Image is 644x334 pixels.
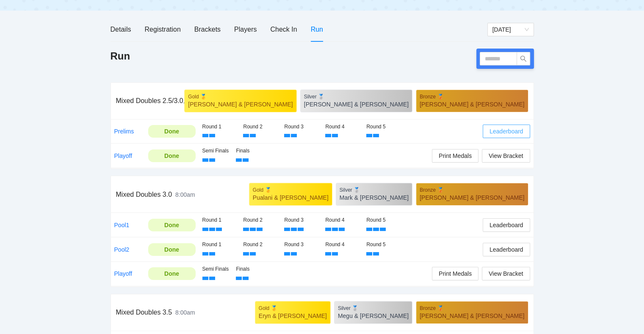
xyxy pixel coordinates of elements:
div: Check In [270,24,297,35]
div: Done [155,245,189,254]
button: View Bracket [482,149,530,163]
div: Semi Finals [202,147,229,155]
span: Print Medals [439,269,472,278]
h1: Run [111,49,130,63]
a: Prelims [114,128,134,135]
div: Bronze 🥉 [420,93,524,100]
span: View Bracket [489,151,523,160]
div: Gold 🥇 [253,187,329,193]
div: Round 5 [366,241,401,249]
span: Leaderboard [489,245,523,254]
div: Round 3 [284,241,318,249]
a: Pool2 [114,246,130,253]
div: Done [155,151,189,160]
div: Players [234,24,257,35]
div: Done [155,269,189,278]
button: search [517,52,530,65]
div: Mark & [PERSON_NAME] [340,193,409,202]
div: [PERSON_NAME] & [PERSON_NAME] [420,312,524,320]
div: Round 3 [284,123,318,131]
div: Gold 🥇 [188,93,293,100]
span: Mixed Doubles 2.5/3.0, 50+ [116,97,199,104]
div: Bronze 🥉 [420,305,524,312]
a: Playoff [114,270,133,277]
button: Print Medals [432,267,478,280]
div: Round 1 [202,241,237,249]
div: Bronze 🥉 [420,187,524,193]
div: Round 2 [243,216,277,224]
button: Leaderboard [483,218,530,232]
div: Round 1 [202,123,237,131]
span: 8:00am [175,191,195,198]
div: Round 4 [325,123,359,131]
div: Finals [236,265,263,273]
div: Silver 🥈 [338,305,409,312]
div: Pualani & [PERSON_NAME] [253,193,329,202]
div: [PERSON_NAME] & [PERSON_NAME] [420,100,524,109]
a: Pool1 [114,222,130,228]
div: Round 3 [284,216,318,224]
div: Run [311,24,323,35]
div: Round 1 [202,216,237,224]
div: Gold 🥇 [259,305,327,312]
div: Eryn & [PERSON_NAME] [259,312,327,320]
div: [PERSON_NAME] & [PERSON_NAME] [304,100,409,109]
span: Leaderboard [489,127,523,136]
div: Round 4 [325,216,359,224]
a: Playoff [114,152,133,159]
div: [PERSON_NAME] & [PERSON_NAME] [188,100,293,109]
div: Details [111,24,131,35]
button: Leaderboard [483,125,530,138]
div: Round 2 [243,241,277,249]
div: Round 5 [366,123,401,131]
button: Print Medals [432,149,478,163]
span: View Bracket [489,269,523,278]
button: Leaderboard [483,243,530,256]
div: [PERSON_NAME] & [PERSON_NAME] [420,193,524,202]
span: Saturday [492,23,529,36]
div: Round 2 [243,123,277,131]
div: Round 5 [366,216,401,224]
div: Silver 🥈 [304,93,409,100]
span: 8:00am [175,309,195,316]
span: Leaderboard [489,220,523,230]
button: View Bracket [482,267,530,280]
div: Done [155,127,189,136]
div: Brackets [194,24,221,35]
div: Registration [144,24,180,35]
span: search [517,55,530,62]
div: Finals [236,147,263,155]
span: Mixed Doubles 3.5 [116,309,172,316]
div: Done [155,220,189,230]
span: Mixed Doubles 3.0 [116,191,172,198]
div: Semi Finals [202,265,229,273]
span: Print Medals [439,151,472,160]
div: Megu & [PERSON_NAME] [338,312,409,320]
div: Round 4 [325,241,359,249]
div: Silver 🥈 [340,187,409,193]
